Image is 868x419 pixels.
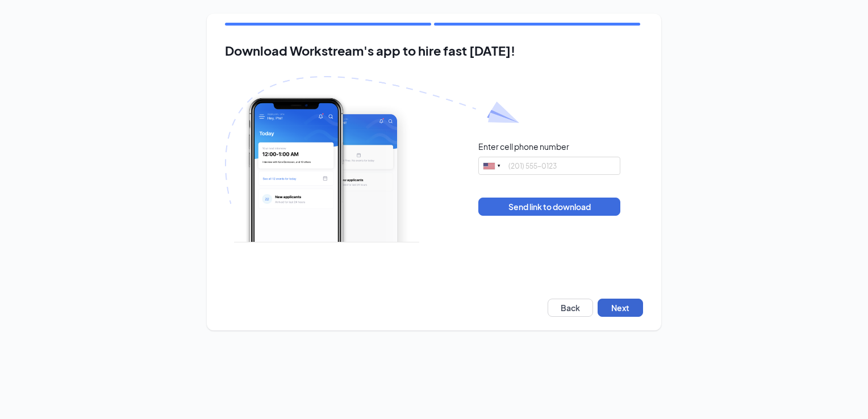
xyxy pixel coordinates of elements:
div: United States: +1 [479,157,505,174]
button: Send link to download [478,198,620,216]
h2: Download Workstream's app to hire fast [DATE]! [225,44,643,58]
input: (201) 555-0123 [478,157,620,175]
button: Back [548,299,593,317]
div: Enter cell phone number [478,141,569,152]
img: Download Workstream's app with paper plane [225,76,519,242]
button: Next [598,299,643,317]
